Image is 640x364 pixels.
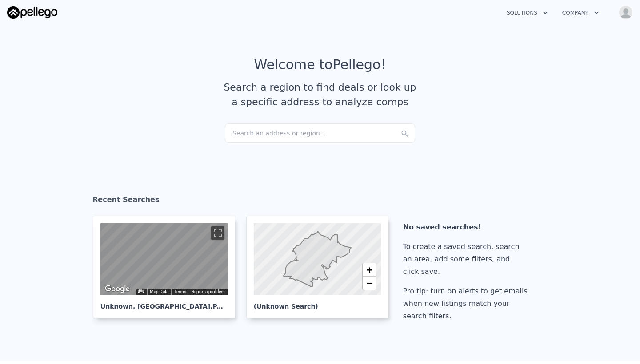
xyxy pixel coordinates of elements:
button: Company [555,5,606,21]
button: Toggle fullscreen view [211,226,224,240]
span: − [367,277,372,289]
span: + [367,264,372,275]
a: Zoom out [363,277,376,290]
div: Search a region to find deals or look up a specific address to analyze comps [220,80,420,109]
button: Map Data [150,289,168,295]
div: Unknown , [GEOGRAPHIC_DATA] [100,295,228,311]
button: Keyboard shortcuts [138,289,144,293]
div: Pro tip: turn on alerts to get emails when new listings match your search filters. [403,285,531,322]
div: No saved searches! [403,221,531,233]
div: Welcome to Pellego ! [254,57,386,73]
img: Pellego [7,6,57,19]
img: Google [103,283,132,295]
span: , PA 18974 [210,303,245,310]
div: To create a saved search, search an area, add some filters, and click save. [403,241,531,278]
a: Report a problem [192,289,225,294]
div: Recent Searches [92,187,548,216]
a: Map Unknown, [GEOGRAPHIC_DATA],PA 18974 [93,216,242,318]
button: Solutions [500,5,555,21]
div: Map [100,223,228,295]
div: Street View [100,223,228,295]
a: Zoom in [363,263,376,277]
img: avatar [619,5,633,20]
div: Search an address or region... [225,123,415,143]
div: (Unknown Search) [254,295,381,311]
a: Open this area in Google Maps (opens a new window) [103,283,132,295]
a: Terms (opens in new tab) [174,289,186,294]
a: (Unknown Search) [246,216,396,318]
